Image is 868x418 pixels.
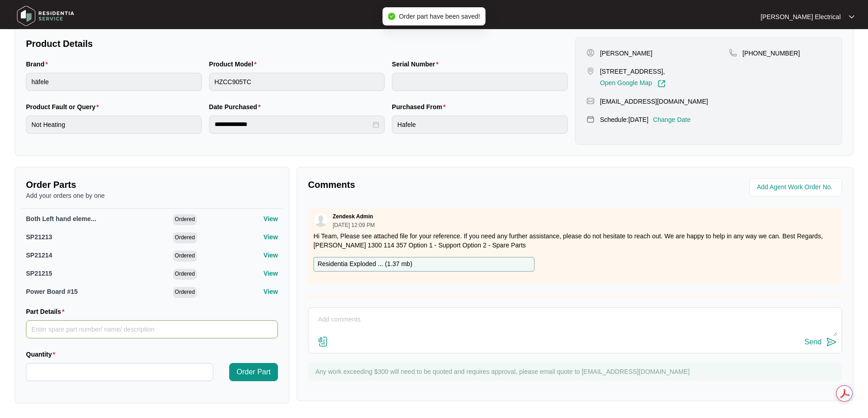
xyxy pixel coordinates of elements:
[586,115,595,123] img: map-pin
[26,60,51,69] label: Brand
[26,102,103,111] label: Product Fault or Query
[392,60,442,69] label: Serial Number
[333,222,375,228] p: [DATE] 12:09 PM
[173,214,197,225] span: Ordered
[26,178,278,191] p: Order Parts
[826,337,837,347] img: send-icon.svg
[229,363,278,381] button: Order Part
[757,182,837,193] input: Add Agent Work Order No.
[263,214,278,223] p: View
[805,336,837,348] button: Send
[308,178,569,191] p: Comments
[600,49,652,58] p: [PERSON_NAME]
[600,115,648,124] p: Schedule: [DATE]
[26,215,96,222] span: Both Left hand eleme...
[26,252,52,259] span: SP21214
[209,102,264,111] label: Date Purchased
[760,12,841,21] p: [PERSON_NAME] Electrical
[657,80,666,88] img: Link-External
[26,73,202,91] input: Brand
[26,288,78,295] span: Power Board #15
[263,287,278,296] p: View
[26,320,278,338] input: Part Details
[26,116,202,134] input: Product Fault or Query
[26,350,59,359] label: Quantity
[392,116,568,134] input: Purchased From
[600,67,666,76] p: [STREET_ADDRESS],
[263,232,278,242] p: View
[600,97,708,106] p: [EMAIL_ADDRESS][DOMAIN_NAME]
[600,80,666,88] a: Open Google Map
[263,251,278,260] p: View
[26,191,278,200] p: Add your orders one by one
[399,13,480,20] span: Order part have been saved!
[314,213,328,227] img: user.svg
[313,232,837,250] p: Hi Team, Please see attached file for your reference. If you need any further assistance, please ...
[849,15,854,19] img: dropdown arrow
[586,67,595,75] img: map-pin
[173,269,197,280] span: Ordered
[14,2,77,30] img: residentia service logo
[173,287,197,298] span: Ordered
[236,367,271,378] span: Order Part
[209,60,261,69] label: Product Model
[315,367,837,376] p: Any work exceeding $300 will need to be quoted and requires approval, please email quote to [EMAI...
[743,49,800,58] p: [PHONE_NUMBER]
[173,232,197,243] span: Ordered
[392,102,449,111] label: Purchased From
[586,49,595,57] img: user-pin
[26,307,68,316] label: Part Details
[26,363,213,381] input: Quantity
[26,270,52,277] span: SP21215
[215,120,371,129] input: Date Purchased
[26,37,568,50] p: Product Details
[805,338,822,346] div: Send
[392,73,568,91] input: Serial Number
[388,13,395,20] span: check-circle
[173,251,197,262] span: Ordered
[653,115,691,124] p: Change Date
[729,49,737,57] img: map-pin
[333,213,373,220] p: Zendesk Admin
[209,73,385,91] input: Product Model
[586,97,595,105] img: map-pin
[318,259,412,269] p: Residentia Exploded ... ( 1.37 mb )
[263,269,278,278] p: View
[26,233,52,241] span: SP21213
[318,336,329,347] img: file-attachment-doc.svg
